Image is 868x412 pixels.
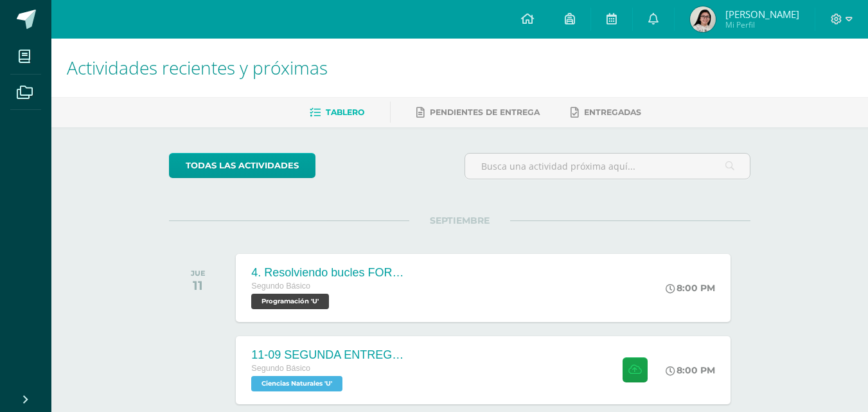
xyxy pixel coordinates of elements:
input: Busca una actividad próxima aquí... [465,154,750,179]
a: Tablero [310,102,364,123]
img: a9d28a2e32b851d076e117f3137066e3.png [690,6,716,32]
a: Pendientes de entrega [416,102,540,123]
span: Entregadas [584,107,641,117]
a: todas las Actividades [169,153,315,178]
span: Segundo Básico [251,282,310,291]
div: 11 [191,278,206,293]
span: Ciencias Naturales 'U' [251,376,342,391]
span: Pendientes de entrega [430,107,540,117]
span: [PERSON_NAME] [725,8,799,21]
span: Mi Perfil [725,19,799,30]
div: 4. Resolviendo bucles FOR - L24 [251,266,405,280]
div: 8:00 PM [666,364,715,376]
span: Tablero [326,107,364,117]
div: 8:00 PM [666,282,715,294]
span: Actividades recientes y próximas [67,55,328,80]
a: Entregadas [571,102,641,123]
span: Segundo Básico [251,364,310,373]
div: 11-09 SEGUNDA ENTREGA DE GUÍA [251,348,405,362]
span: SEPTIEMBRE [409,215,510,226]
div: JUE [191,269,206,278]
span: Programación 'U' [251,294,329,309]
